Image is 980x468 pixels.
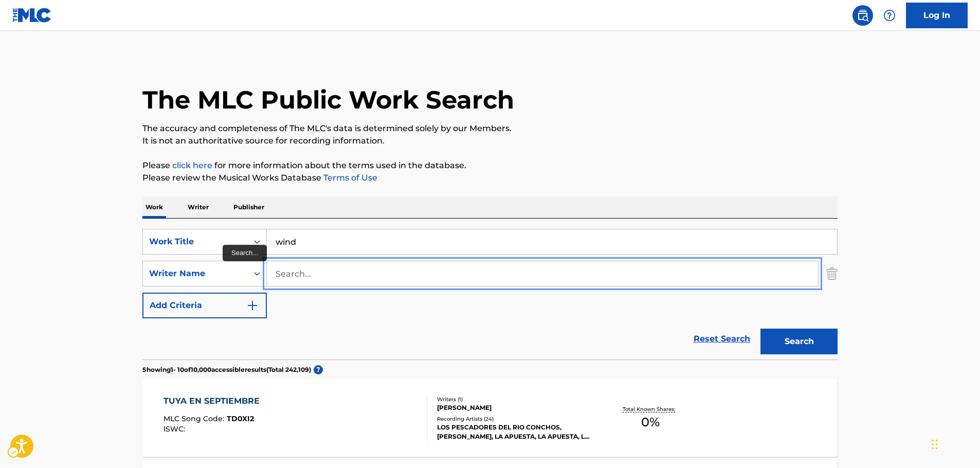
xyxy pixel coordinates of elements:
span: ? [314,365,323,374]
p: Please for more information about the terms used in the database. [142,159,838,172]
div: Writers ( 1 ) [437,395,592,403]
div: LOS PESCADORES DEL RIO CONCHOS,[PERSON_NAME], LA APUESTA, LA APUESTA, LA APUESTA, [PERSON_NAME][G... [437,423,592,441]
span: ISWC : [164,424,188,434]
div: Drag [932,429,938,460]
input: Search... [267,261,818,286]
img: Delete Criterion [826,261,838,286]
a: Music industry terminology | mechanical licensing collective [172,160,212,170]
div: TUYA EN SEPTIEMBRE [164,395,265,407]
span: MLC Song Code : [164,414,227,423]
a: Terms of Use [321,173,377,183]
p: Writer [185,196,212,218]
img: MLC Logo [12,8,52,23]
form: Search Form [142,229,838,359]
p: Please review the Musical Works Database [142,172,838,184]
input: Search... [267,229,837,254]
span: TD0XI2 [227,414,254,423]
div: Chat Widget [929,419,980,468]
p: It is not an authoritative source for recording information. [142,135,838,147]
p: The accuracy and completeness of The MLC's data is determined solely by our Members. [142,122,838,135]
img: search [857,9,869,22]
span: 0 % [641,413,660,431]
p: Total Known Shares: [623,405,678,413]
a: Log In [906,3,968,28]
iframe: Hubspot Iframe [929,419,980,468]
div: Recording Artists ( 24 ) [437,415,592,423]
div: [PERSON_NAME] [437,403,592,412]
p: Showing 1 - 10 of 10,000 accessible results (Total 242,109 ) [142,365,311,374]
button: Search [760,329,838,354]
div: Work Title [149,236,242,248]
img: help [883,9,896,22]
p: Publisher [230,196,267,218]
h1: The MLC Public Work Search [142,84,514,115]
button: Add Criteria [142,293,267,318]
img: 9d2ae6d4665cec9f34b9.svg [246,299,259,312]
div: Writer Name [149,267,242,280]
p: Work [142,196,166,218]
a: Reset Search [688,328,755,350]
a: TUYA EN SEPTIEMBREMLC Song Code:TD0XI2ISWC:Writers (1)[PERSON_NAME]Recording Artists (24)LOS PESC... [142,380,838,457]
